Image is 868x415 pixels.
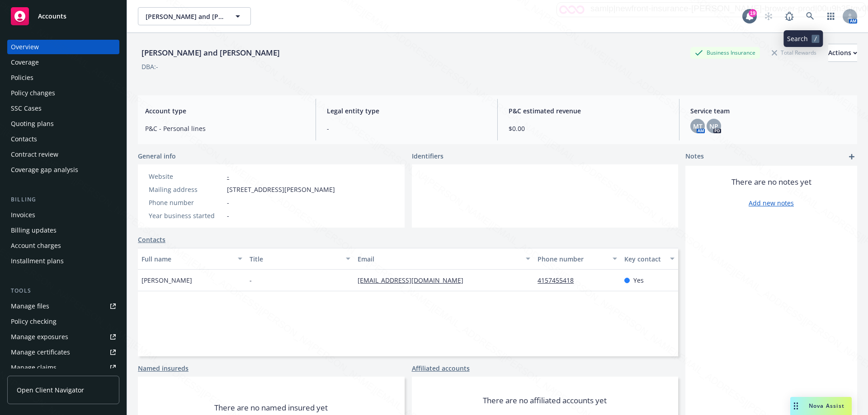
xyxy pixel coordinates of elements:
[11,132,37,146] div: Contacts
[780,7,798,25] a: Report a Bug
[624,254,665,264] div: Key contact
[759,7,778,25] a: Start snowing
[7,330,119,344] a: Manage exposures
[509,124,668,133] span: $0.00
[809,402,844,410] span: Nova Assist
[7,223,119,238] a: Billing updates
[227,211,229,220] span: -
[621,248,678,270] button: Key contact
[11,238,61,253] div: Account charges
[138,364,189,373] a: Named insureds
[327,106,486,116] span: Legal entity type
[11,70,33,85] div: Policies
[538,276,581,284] a: 4157455418
[693,121,703,131] span: MT
[11,117,54,131] div: Quoting plans
[149,211,223,220] div: Year business started
[142,62,158,71] div: DBA: -
[358,254,520,264] div: Email
[142,275,192,285] span: [PERSON_NAME]
[11,223,57,238] div: Billing updates
[7,117,119,131] a: Quoting plans
[7,195,119,204] div: Billing
[709,121,718,131] span: NP
[149,172,223,181] div: Website
[7,101,119,116] a: SSC Cases
[214,402,328,413] span: There are no named insured yet
[149,185,223,194] div: Mailing address
[690,47,760,58] div: Business Insurance
[7,286,119,295] div: Tools
[7,360,119,375] a: Manage claims
[7,70,119,85] a: Policies
[7,40,119,54] a: Overview
[358,276,471,284] a: [EMAIL_ADDRESS][DOMAIN_NAME]
[138,151,176,161] span: General info
[483,395,607,406] span: There are no affiliated accounts yet
[354,248,534,270] button: Email
[11,101,42,116] div: SSC Cases
[731,177,811,187] span: There are no notes yet
[685,151,704,162] span: Notes
[138,47,283,59] div: [PERSON_NAME] and [PERSON_NAME]
[227,185,335,194] span: [STREET_ADDRESS][PERSON_NAME]
[11,86,55,100] div: Policy changes
[7,55,119,70] a: Coverage
[828,44,857,62] button: Actions
[138,235,165,244] a: Contacts
[138,7,251,25] button: [PERSON_NAME] and [PERSON_NAME]
[767,47,821,58] div: Total Rewards
[509,106,668,116] span: P&C estimated revenue
[7,254,119,268] a: Installment plans
[749,198,794,208] a: Add new notes
[7,132,119,146] a: Contacts
[7,208,119,222] a: Invoices
[828,44,857,61] div: Actions
[250,254,340,264] div: Title
[11,147,58,162] div: Contract review
[246,248,354,270] button: Title
[412,364,470,373] a: Affiliated accounts
[11,360,57,375] div: Manage claims
[11,55,39,70] div: Coverage
[7,86,119,100] a: Policy changes
[801,7,819,25] a: Search
[790,397,852,415] button: Nova Assist
[538,254,607,264] div: Phone number
[749,9,757,17] div: 19
[7,147,119,162] a: Contract review
[790,397,802,415] div: Drag to move
[142,254,232,264] div: Full name
[690,106,850,116] span: Service team
[7,299,119,313] a: Manage files
[149,198,223,207] div: Phone number
[250,275,252,285] span: -
[7,314,119,329] a: Policy checking
[11,254,64,268] div: Installment plans
[11,40,39,54] div: Overview
[412,151,443,161] span: Identifiers
[146,12,224,21] span: [PERSON_NAME] and [PERSON_NAME]
[11,330,68,344] div: Manage exposures
[7,345,119,359] a: Manage certificates
[17,385,84,395] span: Open Client Navigator
[38,13,66,20] span: Accounts
[11,345,70,359] div: Manage certificates
[11,208,35,222] div: Invoices
[145,106,305,116] span: Account type
[7,238,119,253] a: Account charges
[138,248,246,270] button: Full name
[633,275,644,285] span: Yes
[327,124,486,133] span: -
[11,163,78,177] div: Coverage gap analysis
[11,314,57,329] div: Policy checking
[145,124,305,133] span: P&C - Personal lines
[822,7,840,25] a: Switch app
[227,172,229,181] a: -
[7,4,119,29] a: Accounts
[846,151,857,162] a: add
[227,198,229,207] span: -
[7,163,119,177] a: Coverage gap analysis
[534,248,620,270] button: Phone number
